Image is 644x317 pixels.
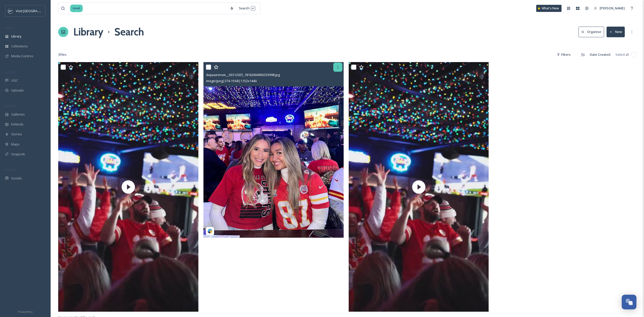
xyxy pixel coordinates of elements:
img: thumbnail [58,62,198,312]
span: Select all [615,52,629,57]
span: Uploads [11,88,24,93]
span: WIDGETS [5,104,17,108]
span: [PERSON_NAME] [600,6,625,10]
span: SnapLink [11,152,25,157]
img: thumbnail [349,62,489,312]
div: Date Created [587,50,613,60]
span: UGC [11,78,18,83]
span: Collections [11,44,28,49]
span: image/jpeg | 374.19 kB | 1152 x 1440 [206,79,257,83]
a: [PERSON_NAME] [591,3,627,13]
button: New [607,27,625,37]
span: Stories [11,132,22,137]
button: Organise [578,27,604,37]
span: Embeds [11,122,24,127]
span: Library [11,34,21,39]
span: revel [70,5,83,12]
span: daijaaarenae__03312025_18162604963333998.jpg [206,72,280,77]
span: 3 file s [58,52,67,57]
span: Galleries [11,112,25,117]
a: Organise [578,27,607,37]
a: Privacy Policy [18,308,33,314]
img: c3es6xdrejuflcaqpovn.png [8,8,13,13]
div: Search [236,3,258,13]
span: Socials [11,176,22,181]
img: snapsea-logo.png [207,229,213,234]
span: MEDIA [5,26,14,30]
button: Open Chat [622,295,636,309]
h1: Search [114,24,144,40]
span: SOCIALS [5,168,15,172]
span: Media Centres [11,54,33,59]
span: COLLECT [5,70,16,74]
div: Filters [554,50,573,60]
a: Library [73,24,103,40]
img: daijaaarenae__03312025_18162604963333998.jpg [203,62,344,238]
span: Maps [11,142,19,147]
span: Privacy Policy [18,310,33,313]
a: What's New [536,5,562,12]
span: Visit [GEOGRAPHIC_DATA] [16,8,55,13]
